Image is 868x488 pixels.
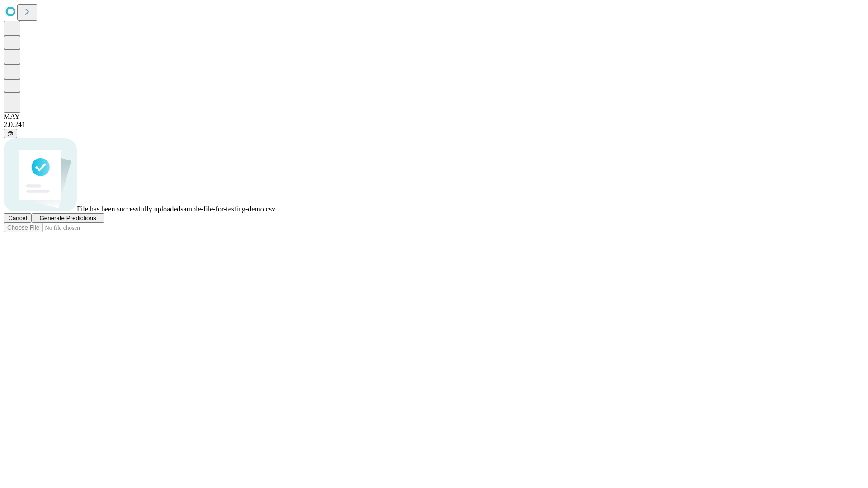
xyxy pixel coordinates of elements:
span: @ [7,130,14,137]
span: sample-file-for-testing-demo.csv [180,205,275,213]
span: Generate Predictions [39,215,96,221]
span: Cancel [8,215,27,221]
button: @ [4,129,17,138]
button: Cancel [4,213,32,223]
span: File has been successfully uploaded [77,205,180,213]
div: MAY [4,113,864,121]
button: Generate Predictions [32,213,104,223]
div: 2.0.241 [4,121,864,129]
